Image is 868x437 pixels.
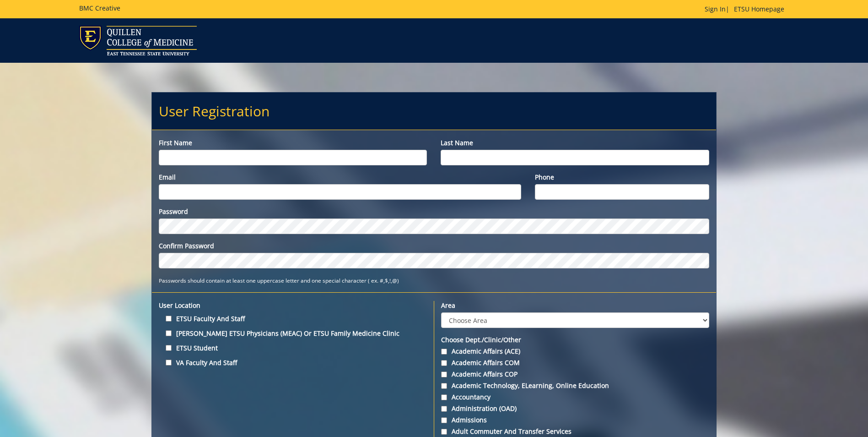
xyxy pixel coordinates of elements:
label: Area [441,301,709,310]
a: Sign In [705,5,726,13]
label: Choose Dept./Clinic/Other [441,335,709,344]
label: Adult Commuter and Transfer Services [441,427,709,436]
label: Password [159,207,709,216]
label: Administration (OAD) [441,404,709,413]
label: Last name [441,138,709,147]
h2: User Registration [152,93,716,130]
label: Academic Affairs (ACE) [441,347,709,356]
label: Academic Affairs COP [441,370,709,379]
label: ETSU Student [159,342,427,354]
label: Academic Technology, eLearning, Online Education [441,381,709,390]
h5: BMC Creative [79,5,120,11]
label: Phone [535,173,709,182]
label: Email [159,173,521,182]
label: Accountancy [441,393,709,402]
a: ETSU Homepage [729,5,789,13]
img: ETSU logo [79,26,197,55]
label: Admissions [441,415,709,425]
label: Confirm Password [159,241,709,251]
p: | [705,5,789,14]
label: ETSU Faculty and Staff [159,312,427,325]
label: VA Faculty and Staff [159,356,427,369]
label: Academic Affairs COM [441,358,709,367]
label: [PERSON_NAME] ETSU Physicians (MEAC) or ETSU Family Medicine Clinic [159,327,427,339]
label: First name [159,138,427,147]
small: Passwords should contain at least one uppercase letter and one special character ( ex. #,$,!,@) [159,277,399,284]
label: User location [159,301,427,310]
